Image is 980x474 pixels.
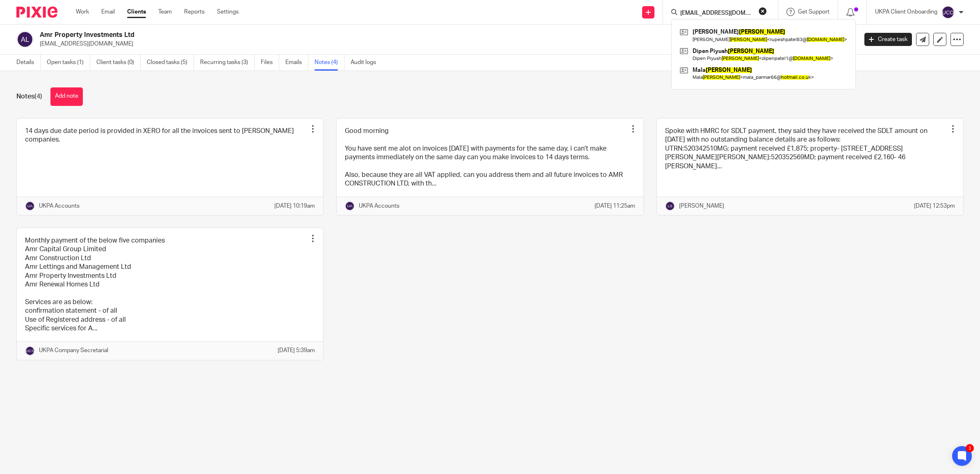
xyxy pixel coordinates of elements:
[679,202,724,210] p: [PERSON_NAME]
[16,92,42,101] h1: Notes
[50,87,83,106] button: Add note
[595,202,635,210] p: [DATE] 11:25am
[34,93,42,100] span: (4)
[914,202,955,210] p: [DATE] 12:53pm
[76,8,89,16] a: Work
[315,55,344,71] a: Notes (4)
[101,8,115,16] a: Email
[875,8,937,16] p: UKPA Client Onboarding
[127,8,146,16] a: Clients
[16,55,41,71] a: Details
[665,201,675,211] img: svg%3E
[40,31,690,39] h2: Amr Property Investments Ltd
[39,202,80,210] p: UKPA Accounts
[285,55,308,71] a: Emails
[941,6,955,19] img: svg%3E
[217,8,239,16] a: Settings
[200,55,255,71] a: Recurring tasks (3)
[147,55,194,71] a: Closed tasks (5)
[864,33,912,46] a: Create task
[359,202,399,210] p: UKPA Accounts
[351,55,382,71] a: Audit logs
[274,202,315,210] p: [DATE] 10:19am
[345,201,355,211] img: svg%3E
[25,346,35,356] img: svg%3E
[759,7,767,15] button: Clear
[16,31,34,48] img: svg%3E
[96,55,141,71] a: Client tasks (0)
[25,201,35,211] img: svg%3E
[798,9,830,15] span: Get Support
[16,7,57,18] img: Pixie
[39,346,108,355] p: UKPA Company Secretarial
[158,8,172,16] a: Team
[966,444,974,452] div: 3
[40,40,852,48] p: [EMAIL_ADDRESS][DOMAIN_NAME]
[47,55,90,71] a: Open tasks (1)
[679,10,753,17] input: Search
[278,346,315,355] p: [DATE] 5:39am
[184,8,205,16] a: Reports
[261,55,279,71] a: Files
